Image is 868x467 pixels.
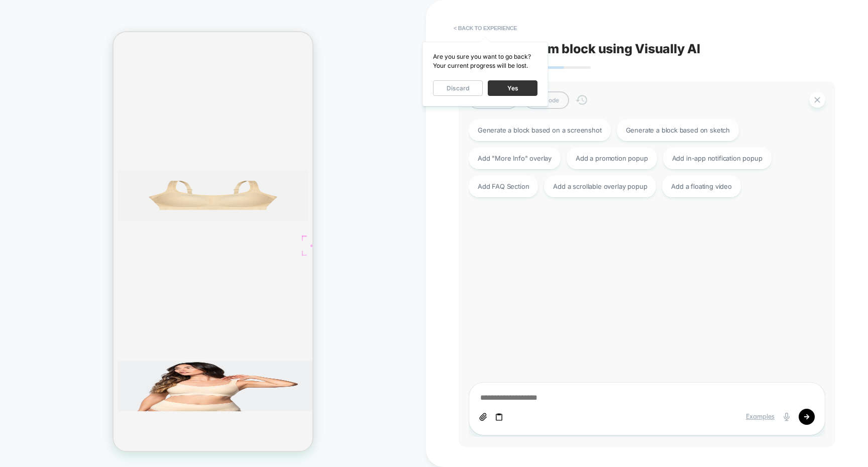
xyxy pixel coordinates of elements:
div: Generate a block based on a screenshot [469,119,611,141]
img: 459 The Comfort Shaping Bra with Adjustable Straps [4,329,203,379]
span: Create a custom block using Visually AI [459,41,835,56]
button: Discard [433,80,483,96]
div: Generate a block based on sketch [617,119,739,141]
button: Yes [488,80,537,96]
iframe: To enrich screen reader interactions, please activate Accessibility in Grammarly extension settings [114,32,312,451]
div: Add a scrollable overlay popup [544,175,656,197]
button: < Back to experience [449,20,522,36]
div: Add "More Info" overlay [469,147,561,169]
div: Are you sure you want to go back? Your current progress will be lost. [433,52,537,70]
div: Add a floating video [662,175,741,197]
div: Add FAQ Section [469,175,538,197]
div: Add a promotion popup [567,147,657,169]
div: Examples [746,413,775,421]
div: Add in-app notification popup [663,147,772,169]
